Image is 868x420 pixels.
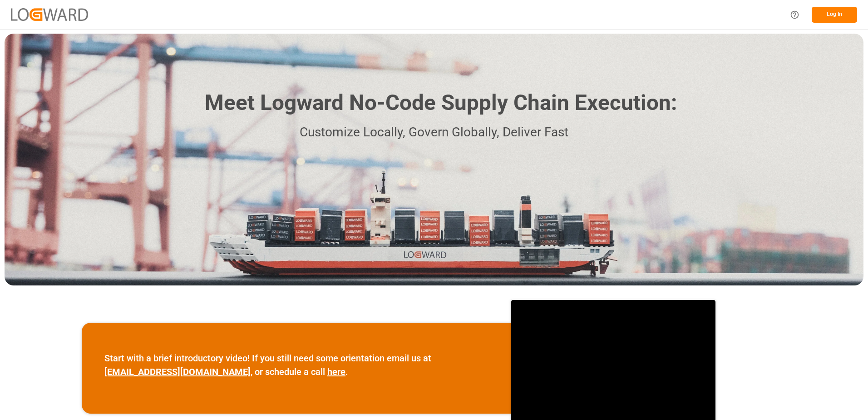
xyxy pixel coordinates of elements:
img: Logward_new_orange.png [11,8,88,20]
button: Log In [812,7,857,23]
a: here [327,366,345,377]
button: Help Center [784,5,805,25]
h1: Meet Logward No-Code Supply Chain Execution: [205,87,677,119]
p: Customize Locally, Govern Globally, Deliver Fast [191,122,677,143]
a: [EMAIL_ADDRESS][DOMAIN_NAME] [104,366,251,377]
p: Start with a brief introductory video! If you still need some orientation email us at , or schedu... [104,351,488,379]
